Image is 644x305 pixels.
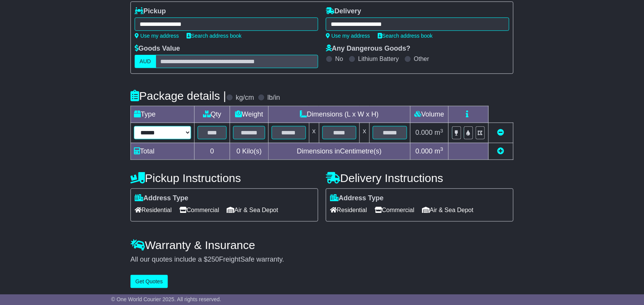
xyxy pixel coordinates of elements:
label: kg/cm [236,94,254,102]
h4: Pickup Instructions [130,172,318,184]
label: Address Type [135,194,188,203]
span: 250 [208,255,219,263]
span: Commercial [375,204,414,216]
span: © One World Courier 2025. All rights reserved. [111,296,221,302]
label: Lithium Battery [358,55,399,62]
td: Type [131,106,195,123]
h4: Delivery Instructions [326,172,514,184]
a: Add new item [497,147,504,155]
span: Commercial [179,204,219,216]
td: Qty [195,106,230,123]
span: Residential [135,204,172,216]
td: Dimensions (L x W x H) [268,106,410,123]
span: Air & Sea Depot [227,204,279,216]
td: x [360,123,370,143]
h4: Warranty & Insurance [130,239,514,251]
label: No [335,55,343,62]
span: 0.000 [415,129,433,136]
label: Address Type [330,194,384,203]
label: Goods Value [135,45,180,53]
h4: Package details | [130,89,226,102]
label: AUD [135,55,156,68]
td: Weight [230,106,269,123]
td: Total [131,143,195,160]
sup: 3 [440,146,443,152]
button: Get Quotes [130,275,168,288]
a: Search address book [187,33,241,39]
label: Other [414,55,429,62]
td: 0 [195,143,230,160]
span: 0.000 [415,147,433,155]
td: Kilo(s) [230,143,269,160]
label: Pickup [135,7,166,16]
td: x [309,123,319,143]
span: m [435,147,443,155]
span: Air & Sea Depot [422,204,474,216]
a: Search address book [378,33,433,39]
a: Use my address [135,33,179,39]
span: Residential [330,204,367,216]
div: All our quotes include a $ FreightSafe warranty. [130,255,514,264]
label: Any Dangerous Goods? [326,45,411,53]
sup: 3 [440,128,443,134]
td: Dimensions in Centimetre(s) [268,143,410,160]
label: lb/in [267,94,280,102]
span: 0 [237,147,240,155]
td: Volume [410,106,448,123]
a: Use my address [326,33,370,39]
a: Remove this item [497,129,504,136]
span: m [435,129,443,136]
label: Delivery [326,7,361,16]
